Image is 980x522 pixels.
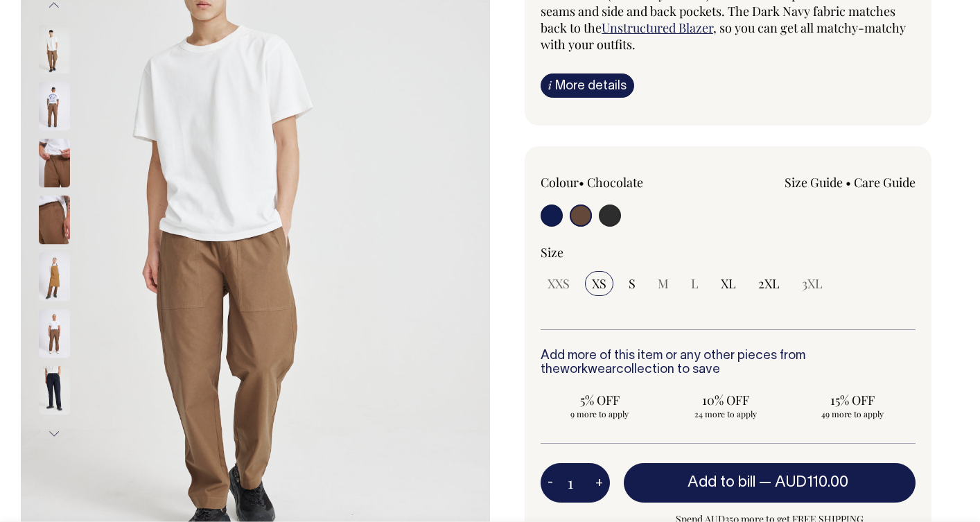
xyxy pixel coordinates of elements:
[39,139,70,187] img: chocolate
[800,392,904,408] span: 15% OFF
[785,174,843,191] a: Size Guide
[854,174,916,191] a: Care Guide
[674,392,778,408] span: 10% OFF
[548,78,552,92] span: i
[39,25,70,73] img: chocolate
[667,388,785,424] input: 10% OFF 24 more to apply
[548,392,651,408] span: 5% OFF
[39,309,70,358] img: chocolate
[541,73,634,98] a: iMore details
[541,271,577,296] input: XXS
[592,275,606,292] span: XS
[795,271,830,296] input: 3XL
[758,275,780,292] span: 2XL
[775,476,848,489] span: AUD110.00
[585,271,613,296] input: XS
[759,476,852,489] span: —
[541,469,560,497] button: -
[541,244,916,261] div: Size
[587,174,643,191] label: Chocolate
[688,476,755,489] span: Add to bill
[800,408,904,419] span: 49 more to apply
[39,82,70,130] img: chocolate
[658,275,669,292] span: M
[588,469,610,497] button: +
[802,275,823,292] span: 3XL
[684,271,706,296] input: L
[39,366,70,415] img: dark-navy
[714,271,743,296] input: XL
[548,408,651,419] span: 9 more to apply
[846,174,851,191] span: •
[560,364,616,376] a: workwear
[721,275,736,292] span: XL
[629,275,636,292] span: S
[541,174,690,191] div: Colour
[624,463,916,502] button: Add to bill —AUD110.00
[44,419,64,450] button: Next
[39,252,70,301] img: chocolate
[579,174,584,191] span: •
[691,275,699,292] span: L
[39,195,70,244] img: chocolate
[541,349,916,377] h6: Add more of this item or any other pieces from the collection to save
[794,388,911,424] input: 15% OFF 49 more to apply
[751,271,787,296] input: 2XL
[622,271,642,296] input: S
[602,19,713,36] a: Unstructured Blazer
[651,271,676,296] input: M
[674,408,778,419] span: 24 more to apply
[541,19,906,53] span: , so you can get all matchy-matchy with your outfits.
[548,275,570,292] span: XXS
[541,388,658,424] input: 5% OFF 9 more to apply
